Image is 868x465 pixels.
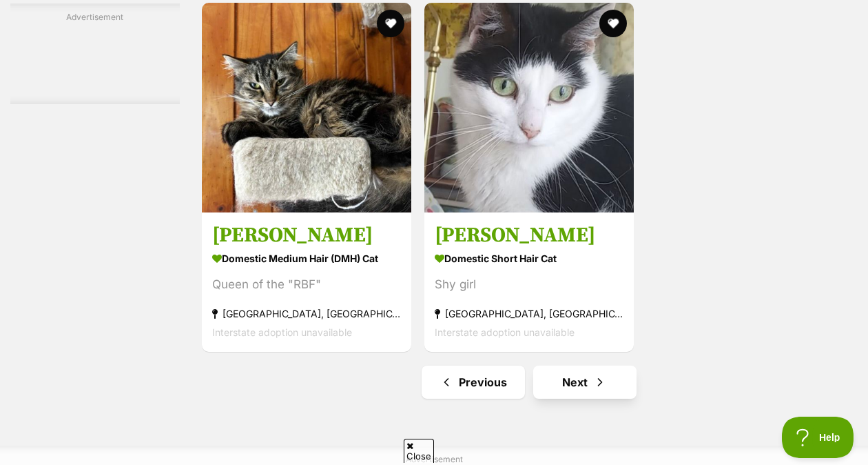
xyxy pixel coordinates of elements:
[202,212,411,352] a: [PERSON_NAME] Domestic Medium Hair (DMH) Cat Queen of the "RBF" [GEOGRAPHIC_DATA], [GEOGRAPHIC_DA...
[212,275,401,294] div: Queen of the "RBF"
[424,212,634,352] a: [PERSON_NAME] Domestic Short Hair Cat Shy girl [GEOGRAPHIC_DATA], [GEOGRAPHIC_DATA] Interstate ad...
[377,10,404,37] button: favourite
[435,304,623,323] strong: [GEOGRAPHIC_DATA], [GEOGRAPHIC_DATA]
[424,3,634,212] img: Maddie - Domestic Short Hair Cat
[435,222,623,248] h3: [PERSON_NAME]
[435,275,623,294] div: Shy girl
[212,248,401,268] strong: Domestic Medium Hair (DMH) Cat
[599,10,627,37] button: favourite
[422,366,525,399] a: Previous page
[212,222,401,248] h3: [PERSON_NAME]
[435,326,575,338] span: Interstate adoption unavailable
[212,326,352,338] span: Interstate adoption unavailable
[435,248,623,268] strong: Domestic Short Hair Cat
[404,439,434,463] span: Close
[212,304,401,323] strong: [GEOGRAPHIC_DATA], [GEOGRAPHIC_DATA]
[10,3,180,104] div: Advertisement
[782,417,854,458] iframe: Help Scout Beacon - Open
[533,366,637,399] a: Next page
[200,366,858,399] nav: Pagination
[202,3,411,212] img: Chloe - Domestic Medium Hair (DMH) Cat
